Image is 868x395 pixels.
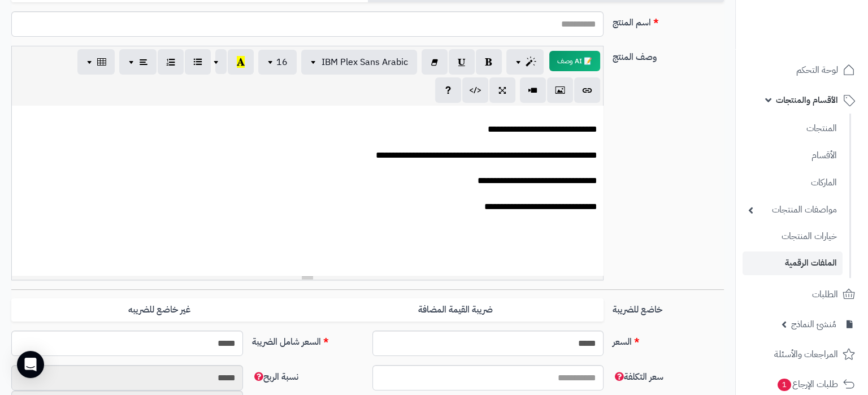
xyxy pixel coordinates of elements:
[608,46,728,64] label: وصف المنتج
[17,351,44,378] div: Open Intercom Messenger
[248,331,368,349] label: السعر شامل الضريبة
[276,55,288,69] span: 16
[322,55,408,69] span: IBM Plex Sans Arabic
[796,62,838,78] span: لوحة التحكم
[301,50,417,75] button: IBM Plex Sans Arabic
[743,171,843,195] a: الماركات
[743,116,843,141] a: المنتجات
[613,370,663,384] span: سعر التكلفة
[776,92,838,108] span: الأقسام والمنتجات
[743,341,861,368] a: المراجعات والأسئلة
[608,11,728,29] label: اسم المنتج
[549,51,600,71] button: 📝 AI وصف
[812,287,838,302] span: الطلبات
[791,316,836,332] span: مُنشئ النماذج
[11,298,307,322] label: غير خاضع للضريبه
[252,370,298,384] span: نسبة الربح
[743,198,843,222] a: مواصفات المنتجات
[743,281,861,308] a: الطلبات
[776,376,838,392] span: طلبات الإرجاع
[307,298,604,322] label: ضريبة القيمة المضافة
[743,144,843,168] a: الأقسام
[791,31,857,54] img: logo-2.png
[743,57,861,84] a: لوحة التحكم
[778,379,791,391] span: 1
[774,346,838,362] span: المراجعات والأسئلة
[743,251,843,275] a: الملفات الرقمية
[608,331,728,349] label: السعر
[608,298,728,316] label: خاضع للضريبة
[743,224,843,249] a: خيارات المنتجات
[258,50,297,75] button: 16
